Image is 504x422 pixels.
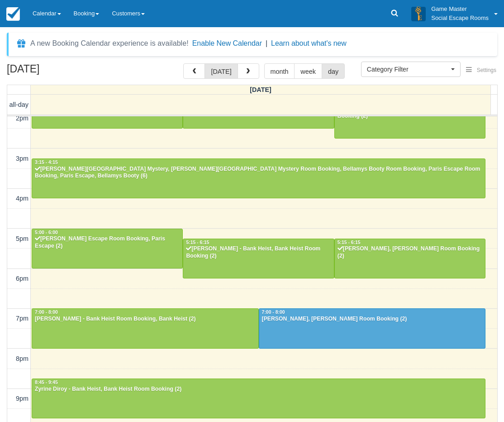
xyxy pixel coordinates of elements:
div: [PERSON_NAME] - Bank Heist, Bank Heist Room Booking (2) [185,245,331,260]
span: 7:00 - 8:00 [35,310,58,315]
a: 8:45 - 9:45Zyrine Diroy - Bank Heist, Bank Heist Room Booking (2) [32,379,485,418]
span: 8:45 - 9:45 [35,380,58,385]
a: 3:15 - 4:15[PERSON_NAME][GEOGRAPHIC_DATA] Mystery, [PERSON_NAME][GEOGRAPHIC_DATA] Mystery Room Bo... [32,158,485,198]
div: [PERSON_NAME], [PERSON_NAME] Room Booking (2) [337,245,483,260]
button: [DATE] [204,63,238,79]
span: 3pm [16,155,29,162]
span: 6pm [16,275,29,282]
div: [PERSON_NAME] Escape Room Booking, Paris Escape (2) [34,235,180,250]
a: 5:00 - 6:00[PERSON_NAME] Escape Room Booking, Paris Escape (2) [32,229,183,269]
span: Settings [477,67,496,73]
img: checkfront-main-nav-mini-logo.png [6,7,20,21]
div: Zyrine Diroy - Bank Heist, Bank Heist Room Booking (2) [34,386,483,393]
span: 7pm [16,315,29,322]
span: 7:00 - 8:00 [262,310,285,315]
button: Settings [461,64,502,77]
button: Enable New Calendar [192,39,262,48]
div: A new Booking Calendar experience is available! [30,38,189,49]
button: day [322,63,345,79]
a: 7:00 - 8:00[PERSON_NAME] - Bank Heist Room Booking, Bank Heist (2) [32,308,259,348]
div: [PERSON_NAME][GEOGRAPHIC_DATA] Mystery, [PERSON_NAME][GEOGRAPHIC_DATA] Mystery Room Booking, Bell... [34,166,483,180]
span: | [266,39,267,47]
span: 5:00 - 6:00 [35,230,58,235]
div: [PERSON_NAME] - Bank Heist Room Booking, Bank Heist (2) [34,316,256,323]
span: all-day [10,101,29,108]
a: Learn about what's new [271,39,347,47]
span: [DATE] [250,86,271,93]
a: [PERSON_NAME] - Bank Heist, Bank Heist Room Booking (2) [334,98,485,138]
span: 4pm [16,195,29,202]
span: Category Filter [367,65,449,74]
span: 5:15 - 6:15 [186,240,209,245]
span: 9pm [16,395,29,402]
button: month [264,63,295,79]
a: 5:15 - 6:15[PERSON_NAME] - Bank Heist, Bank Heist Room Booking (2) [183,239,334,278]
span: 8pm [16,355,29,362]
a: 5:15 - 6:15[PERSON_NAME], [PERSON_NAME] Room Booking (2) [334,239,485,278]
div: [PERSON_NAME], [PERSON_NAME] Room Booking (2) [262,316,483,323]
button: week [294,63,322,79]
a: 7:00 - 8:00[PERSON_NAME], [PERSON_NAME] Room Booking (2) [259,308,486,348]
span: 5pm [16,235,29,242]
p: Game Master [431,5,489,14]
span: 2pm [16,115,29,122]
span: 3:15 - 4:15 [35,160,58,165]
p: Social Escape Rooms [431,14,489,23]
img: A3 [411,6,426,21]
button: Category Filter [361,62,461,77]
span: 5:15 - 6:15 [338,240,361,245]
h2: [DATE] [7,63,121,80]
